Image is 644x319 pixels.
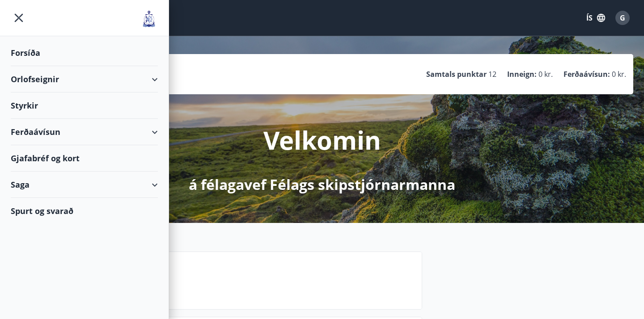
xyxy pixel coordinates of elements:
div: Saga [11,172,158,198]
button: menu [11,10,27,26]
div: Styrkir [11,92,158,119]
p: Ferðaávísun : [563,69,610,79]
p: Inneign : [507,69,537,79]
p: Samtals punktar [426,69,487,79]
div: Orlofseignir [11,66,158,92]
div: Forsíða [11,40,158,66]
div: Ferðaávísun [11,119,158,145]
span: G [620,13,625,23]
p: Næstu helgi [76,274,415,290]
img: union_logo [140,10,158,28]
p: á félagavef Félags skipstjórnarmanna [189,175,455,194]
button: ÍS [581,10,610,26]
span: 0 kr. [538,69,553,79]
span: 0 kr. [612,69,626,79]
div: Gjafabréf og kort [11,145,158,172]
p: Velkomin [263,123,381,157]
div: Spurt og svarað [11,198,158,224]
span: 12 [488,69,496,79]
button: G [612,7,633,29]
